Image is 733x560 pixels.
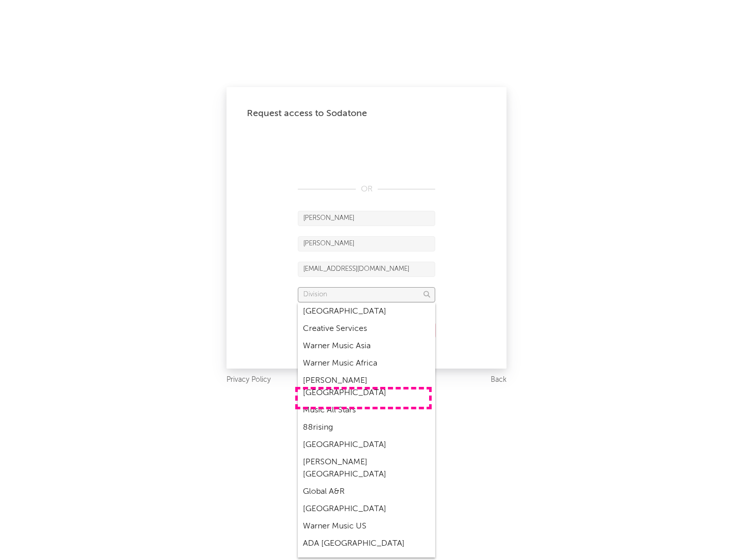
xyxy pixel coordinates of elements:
[298,303,435,320] div: [GEOGRAPHIC_DATA]
[298,338,435,355] div: Warner Music Asia
[298,419,435,436] div: 88rising
[298,320,435,338] div: Creative Services
[491,374,506,386] a: Back
[298,402,435,419] div: Music All Stars
[298,500,435,518] div: [GEOGRAPHIC_DATA]
[298,483,435,500] div: Global A&R
[298,211,435,226] input: First Name
[247,107,486,120] div: Request access to Sodatone
[298,436,435,454] div: [GEOGRAPHIC_DATA]
[298,183,435,195] div: OR
[298,518,435,535] div: Warner Music US
[227,374,271,386] a: Privacy Policy
[298,535,435,552] div: ADA [GEOGRAPHIC_DATA]
[298,287,435,302] input: Division
[298,454,435,483] div: [PERSON_NAME] [GEOGRAPHIC_DATA]
[298,236,435,251] input: Last Name
[298,372,435,402] div: [PERSON_NAME] [GEOGRAPHIC_DATA]
[298,262,435,277] input: Email
[298,355,435,372] div: Warner Music Africa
